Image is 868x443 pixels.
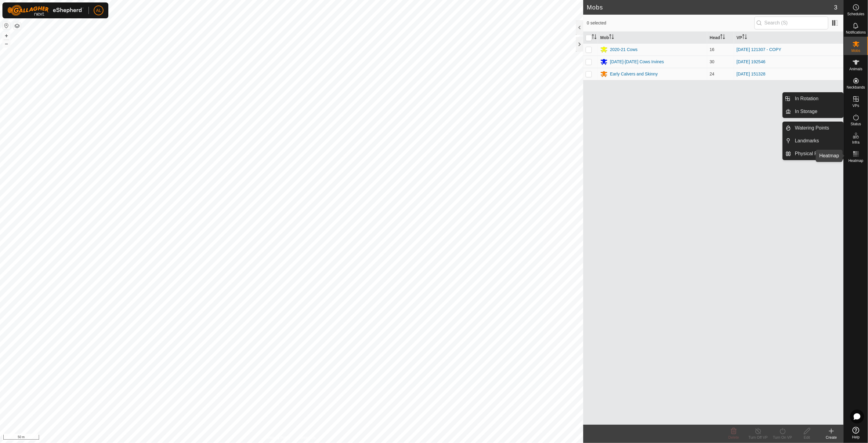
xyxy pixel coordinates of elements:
[852,141,859,144] span: Infra
[852,49,860,53] span: Mobs
[783,135,843,147] li: Landmarks
[791,148,844,160] a: Physical Paddocks
[834,3,837,12] span: 3
[267,435,290,441] a: Privacy Policy
[770,435,795,440] div: Turn On VP
[849,67,863,71] span: Animals
[720,35,725,40] p-sorticon: Activate to sort
[795,124,829,132] span: Watering Points
[848,159,863,163] span: Heatmap
[96,7,101,14] span: AL
[729,435,739,440] span: Delete
[795,435,819,440] div: Edit
[783,148,843,160] li: Physical Paddocks
[847,86,865,89] span: Neckbands
[707,32,734,44] th: Head
[710,71,714,76] span: 24
[746,435,770,440] div: Turn Off VP
[791,93,844,105] a: In Rotation
[791,122,844,134] a: Watering Points
[783,93,843,105] li: In Rotation
[736,47,781,52] a: [DATE] 121307 - COPY
[846,31,866,34] span: Notifications
[819,435,844,440] div: Create
[587,4,834,11] h2: Mobs
[610,71,658,77] div: Early Calvers and Skinny
[734,32,844,44] th: VP
[795,150,836,157] span: Physical Paddocks
[795,137,819,145] span: Landmarks
[598,32,707,44] th: Mob
[783,105,843,118] li: In Storage
[783,122,843,134] li: Watering Points
[609,35,614,40] p-sorticon: Activate to sort
[852,104,859,108] span: VPs
[736,59,765,64] a: [DATE] 192546
[13,22,21,30] button: Map Layers
[710,47,714,52] span: 16
[852,435,860,439] span: Help
[3,40,10,47] button: –
[3,22,10,29] button: Reset Map
[298,435,316,441] a: Contact Us
[847,12,864,16] span: Schedules
[7,5,84,16] img: Gallagher Logo
[795,108,818,115] span: In Storage
[736,71,765,76] a: [DATE] 151328
[610,59,664,65] div: [DATE]-[DATE] Cows Irvines
[754,16,828,29] input: Search (S)
[610,46,638,53] div: 2020-21 Cows
[791,105,844,118] a: In Storage
[3,32,10,39] button: +
[592,35,597,40] p-sorticon: Activate to sort
[795,95,819,102] span: In Rotation
[710,59,714,64] span: 30
[844,424,868,441] a: Help
[791,135,844,147] a: Landmarks
[851,122,861,126] span: Status
[587,20,754,26] span: 0 selected
[742,35,747,40] p-sorticon: Activate to sort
